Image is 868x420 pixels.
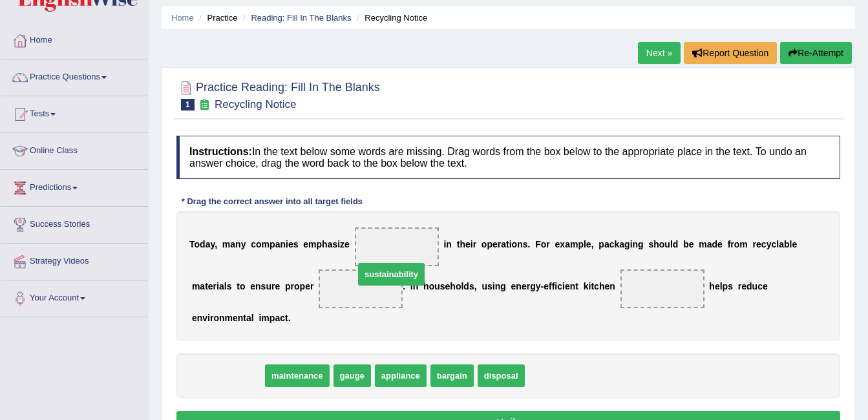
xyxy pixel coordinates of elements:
b: m [261,313,269,323]
small: Exam occurring question [198,99,211,111]
b: p [317,239,323,249]
b: o [294,281,300,291]
b: a [565,239,570,249]
b: o [482,239,487,249]
b: T [189,239,195,249]
b: l [584,239,586,249]
b: r [546,239,549,249]
b: i [259,313,261,323]
span: disposal [478,364,525,387]
b: t [205,281,208,291]
b: F [535,239,541,249]
b: u [482,281,487,291]
b: m [262,239,270,249]
a: Online Class [1,133,148,165]
b: l [251,313,254,323]
b: e [492,239,498,249]
b: d [712,239,718,249]
b: c [609,239,615,249]
b: n [570,281,576,291]
b: e [445,281,450,291]
button: Re-Attempt [780,42,852,64]
span: Drop target [620,269,704,308]
b: e [305,281,310,291]
b: x [560,239,565,249]
li: Practice [196,12,237,24]
b: r [473,239,476,249]
b: m [699,239,706,249]
b: t [243,313,246,323]
b: g [624,239,630,249]
b: g [500,281,506,291]
b: e [544,281,549,291]
b: e [250,281,255,291]
b: e [689,239,694,249]
b: e [208,281,213,291]
span: sustainability [358,263,425,286]
a: Tests [1,96,148,129]
b: s [261,281,266,291]
b: u [664,239,670,249]
b: u [752,281,758,291]
b: a [206,239,211,249]
b: e [763,281,768,291]
b: c [757,281,763,291]
b: t [457,239,460,249]
b: a [275,313,280,323]
b: c [557,281,562,291]
b: c [594,281,599,291]
b: k [584,281,589,291]
b: . [288,313,291,323]
b: r [730,239,734,249]
b: e [565,281,570,291]
b: p [578,239,584,249]
b: e [555,239,560,249]
b: i [555,281,557,291]
b: o [541,239,547,249]
b: o [734,239,740,249]
b: u [266,281,271,291]
a: Success Stories [1,207,148,239]
b: a [707,239,712,249]
b: c [251,239,256,249]
b: y [241,239,246,249]
b: l [776,239,779,249]
b: h [322,239,328,249]
b: r [527,281,530,291]
b: y [767,239,772,249]
small: Recycling Notice [215,98,297,110]
b: e [511,281,516,291]
b: . [528,239,531,249]
b: s [332,239,337,249]
b: m [222,239,230,249]
b: a [619,239,624,249]
b: r [271,281,275,291]
li: Recycling Notice [354,12,427,24]
b: l [224,281,227,291]
b: e [604,281,609,291]
b: g [530,281,536,291]
b: f [728,239,731,249]
b: r [213,281,217,291]
b: , [215,239,217,249]
a: Next » [638,42,681,64]
span: bargain [430,364,474,387]
b: r [498,239,501,249]
b: c [771,239,776,249]
b: e [344,239,350,249]
b: n [197,313,203,323]
b: Instructions: [189,146,252,157]
b: a [501,239,506,249]
b: n [235,239,241,249]
h2: Practice Reading: Fill In The Blanks [176,78,380,110]
b: a [200,281,205,291]
b: s [440,281,445,291]
b: p [285,281,291,291]
b: e [275,281,280,291]
b: z [340,239,344,249]
b: e [522,281,527,291]
b: a [230,239,235,249]
b: m [225,313,233,323]
b: e [465,239,471,249]
b: a [246,313,251,323]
